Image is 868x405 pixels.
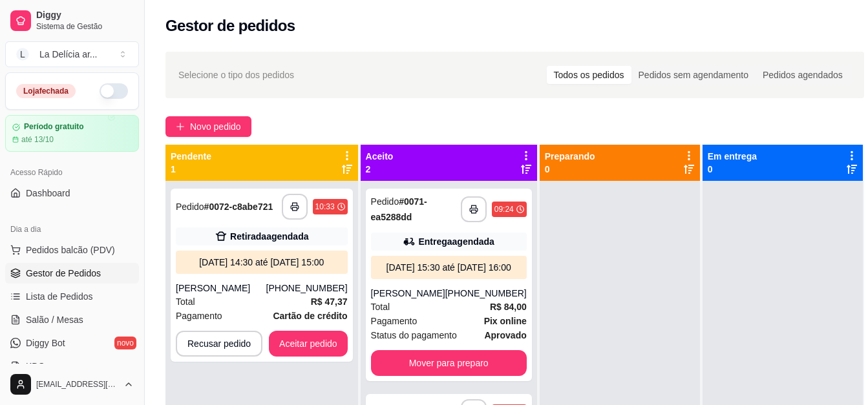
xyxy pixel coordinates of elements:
[371,300,390,314] span: Total
[5,41,139,67] button: Select a team
[547,66,631,84] div: Todos os pedidos
[230,230,308,243] div: Retirada agendada
[176,295,195,309] span: Total
[24,122,84,132] article: Período gratuito
[181,256,343,269] div: [DATE] 14:30 até [DATE] 15:00
[756,66,850,84] div: Pedidos agendados
[176,122,185,131] span: plus
[26,267,101,280] span: Gestor de Pedidos
[311,296,348,307] strong: R$ 47,37
[371,328,457,342] span: Status do pagamento
[5,286,139,307] a: Lista de Pedidos
[39,48,98,61] div: La Delícia ar ...
[176,282,266,295] div: [PERSON_NAME]
[5,356,139,377] a: KDS
[494,204,514,214] div: 09:24
[100,83,128,99] button: Alterar Status
[5,309,139,330] a: Salão / Mesas
[171,163,211,176] p: 1
[176,331,262,357] button: Recusar pedido
[5,5,139,36] a: DiggySistema de Gestão
[366,163,394,176] p: 2
[176,309,222,323] span: Pagamento
[376,261,522,274] div: [DATE] 15:30 até [DATE] 16:00
[418,235,494,248] div: Entrega agendada
[16,48,29,61] span: L
[5,263,139,284] a: Gestor de Pedidos
[484,330,526,340] strong: aprovado
[190,119,241,134] span: Novo pedido
[273,311,347,321] strong: Cartão de crédito
[36,10,134,21] span: Diggy
[26,244,115,256] span: Pedidos balcão (PDV)
[371,314,418,328] span: Pagamento
[366,150,394,163] p: Aceito
[36,379,118,389] span: [EMAIL_ADDRESS][DOMAIN_NAME]
[269,331,348,357] button: Aceitar pedido
[5,240,139,260] button: Pedidos balcão (PDV)
[5,333,139,353] a: Diggy Botnovo
[21,134,54,145] article: até 13/10
[545,150,595,163] p: Preparando
[165,116,251,137] button: Novo pedido
[708,163,757,176] p: 0
[5,162,139,183] div: Acesso Rápido
[708,150,757,163] p: Em entrega
[178,68,294,82] span: Selecione o tipo dos pedidos
[26,337,65,349] span: Diggy Bot
[5,369,139,400] button: [EMAIL_ADDRESS][DOMAIN_NAME]
[371,350,527,376] button: Mover para preparo
[176,202,204,212] span: Pedido
[204,202,273,212] strong: # 0072-c8abe721
[171,150,211,163] p: Pendente
[631,66,756,84] div: Pedidos sem agendamento
[484,316,527,326] strong: Pix online
[5,219,139,240] div: Dia a dia
[315,202,335,212] div: 10:33
[26,187,70,200] span: Dashboard
[445,287,527,300] div: [PHONE_NUMBER]
[371,196,399,207] span: Pedido
[371,287,445,300] div: [PERSON_NAME]
[266,282,348,295] div: [PHONE_NUMBER]
[26,313,83,326] span: Salão / Mesas
[5,183,139,203] a: Dashboard
[371,196,427,222] strong: # 0071-ea5288dd
[545,163,595,176] p: 0
[490,302,527,312] strong: R$ 84,00
[5,115,139,152] a: Período gratuitoaté 13/10
[26,360,45,373] span: KDS
[26,290,93,303] span: Lista de Pedidos
[16,84,76,98] div: Loja fechada
[36,21,134,32] span: Sistema de Gestão
[165,16,295,36] h2: Gestor de pedidos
